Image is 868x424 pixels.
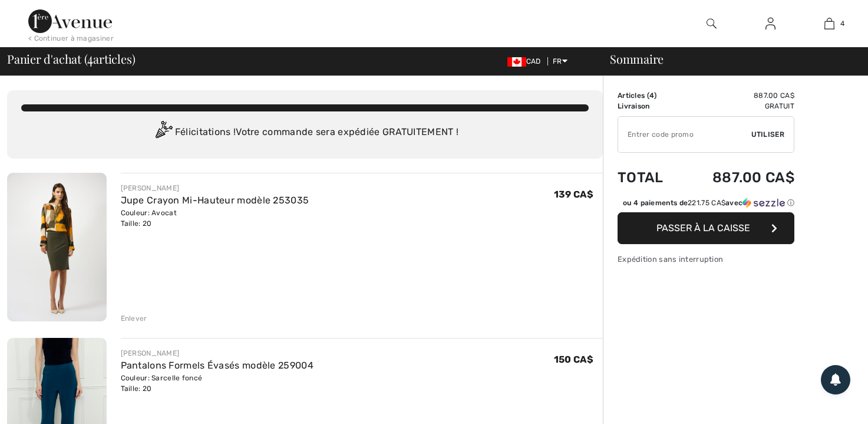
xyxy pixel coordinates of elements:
[618,254,794,265] div: Expédition sans interruption
[618,212,794,244] button: Passer à la caisse
[28,9,112,33] img: 1ère Avenue
[553,57,567,65] span: FR
[121,195,309,206] a: Jupe Crayon Mi-Hauteur modèle 253035
[7,173,107,321] img: Jupe Crayon Mi-Hauteur modèle 253035
[618,198,794,212] div: ou 4 paiements de221.75 CA$avecSezzle Cliquez pour en savoir plus sur Sezzle
[121,348,313,359] div: [PERSON_NAME]
[618,117,751,152] input: Code promo
[151,121,175,144] img: Congratulation2.svg
[28,33,114,44] div: < Continuer à magasiner
[554,189,593,200] span: 139 CA$
[681,101,794,111] td: Gratuit
[707,17,717,31] img: recherche
[121,373,313,394] div: Couleur: Sarcelle foncé Taille: 20
[507,57,526,67] img: Canadian Dollar
[742,198,785,208] img: Sezzle
[618,90,681,101] td: Articles ( )
[824,17,834,31] img: Mon panier
[618,101,681,111] td: Livraison
[121,208,309,229] div: Couleur: Avocat Taille: 20
[121,313,147,324] div: Enlever
[21,121,589,144] div: Félicitations ! Votre commande sera expédiée GRATUITEMENT !
[656,222,750,234] span: Passer à la caisse
[618,157,681,198] td: Total
[681,157,794,198] td: 887.00 CA$
[121,360,313,371] a: Pantalons Formels Évasés modèle 259004
[87,50,93,65] span: 4
[507,57,546,65] span: CAD
[688,199,725,207] span: 221.75 CA$
[596,53,861,65] div: Sommaire
[554,354,593,365] span: 150 CA$
[649,91,654,100] span: 4
[765,17,775,31] img: Mes infos
[756,17,785,31] a: Se connecter
[751,129,784,140] span: Utiliser
[681,90,794,101] td: 887.00 CA$
[840,18,844,29] span: 4
[800,17,858,31] a: 4
[121,183,309,193] div: [PERSON_NAME]
[623,198,794,208] div: ou 4 paiements de avec
[7,53,135,65] span: Panier d'achat ( articles)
